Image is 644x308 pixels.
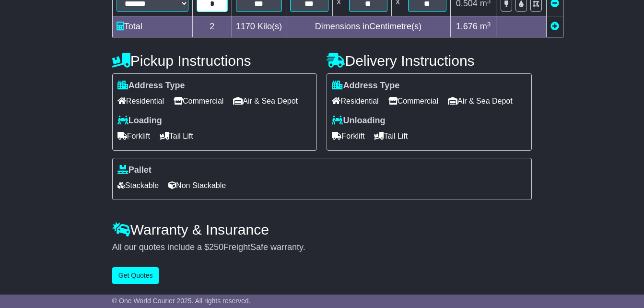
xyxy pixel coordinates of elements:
label: Address Type [117,81,185,91]
span: 1170 [236,22,255,31]
span: 1.676 [456,22,478,31]
h4: Delivery Instructions [327,53,532,69]
span: Tail Lift [374,129,408,143]
span: 250 [209,242,223,252]
span: Residential [117,94,164,108]
span: Air & Sea Depot [233,94,298,108]
span: © One World Courier 2025. All rights reserved. [112,297,251,305]
span: Tail Lift [160,129,193,143]
span: Non Stackable [168,178,226,193]
label: Unloading [332,116,385,126]
td: Kilo(s) [232,16,286,37]
span: Commercial [174,94,223,108]
span: Air & Sea Depot [448,94,513,108]
span: Residential [332,94,378,108]
td: Total [112,16,192,37]
label: Address Type [332,81,399,91]
span: Commercial [388,94,438,108]
sup: 3 [487,21,491,28]
div: All our quotes include a $ FreightSafe warranty. [112,242,532,253]
h4: Warranty & Insurance [112,222,532,237]
span: Forklift [117,129,150,143]
label: Pallet [117,165,152,176]
span: m [480,22,491,31]
label: Loading [117,116,162,126]
td: 2 [192,16,232,37]
span: Stackable [117,178,159,193]
a: Add new item [550,22,559,31]
h4: Pickup Instructions [112,53,317,69]
span: Forklift [332,129,364,143]
td: Dimensions in Centimetre(s) [286,16,450,37]
button: Get Quotes [112,267,159,284]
